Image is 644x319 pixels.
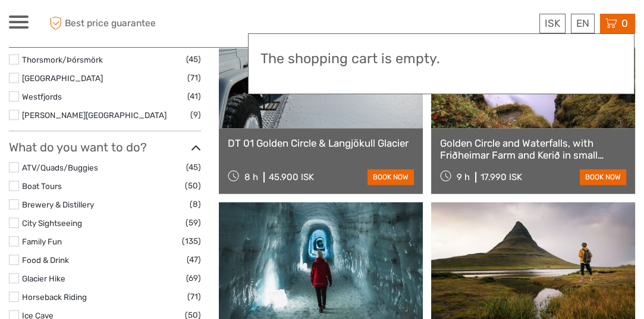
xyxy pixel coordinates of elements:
button: Open LiveChat chat widget [137,18,151,33]
a: book now [580,169,626,185]
span: 9 h [457,172,470,182]
span: (45) [186,52,201,66]
a: Food & Drink [22,255,69,265]
a: Glacier Hike [22,274,65,283]
a: Thorsmork/Þórsmörk [22,55,103,64]
a: Brewery & Distillery [22,200,94,209]
span: 0 [620,17,630,29]
span: (8) [190,197,201,211]
span: 8 h [244,172,258,182]
a: [GEOGRAPHIC_DATA] [22,73,103,83]
h3: The shopping cart is empty. [260,51,622,67]
a: DT 01 Golden Circle & Langjökull Glacier [228,137,414,149]
a: Horseback Riding [22,292,87,302]
div: EN [571,14,595,33]
span: ISK [545,17,560,29]
a: [PERSON_NAME][GEOGRAPHIC_DATA] [22,110,167,120]
span: (69) [186,271,201,285]
a: Family Fun [22,237,62,246]
span: (41) [187,89,201,103]
a: book now [367,169,414,185]
span: (59) [186,216,201,230]
a: Golden Circle and Waterfalls, with Friðheimar Farm and Kerið in small group [440,137,626,162]
a: City Sightseeing [22,218,82,228]
a: Boat Tours [22,181,62,191]
a: Westfjords [22,92,62,101]
p: We're away right now. Please check back later! [17,21,134,30]
div: 17.990 ISK [480,172,522,182]
a: ATV/Quads/Buggies [22,163,98,172]
span: (71) [187,290,201,303]
div: 45.900 ISK [269,172,314,182]
span: Best price guarantee [46,14,165,33]
span: (71) [187,71,201,85]
h3: What do you want to do? [9,140,201,154]
span: (45) [186,160,201,174]
span: (50) [185,179,201,193]
span: (9) [190,108,201,122]
span: (135) [182,234,201,248]
span: (47) [187,253,201,267]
